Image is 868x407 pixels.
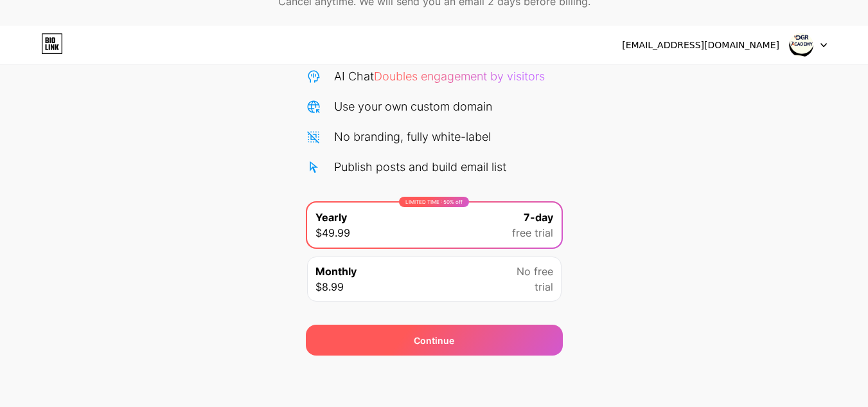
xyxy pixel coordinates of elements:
[414,334,454,347] span: Continue
[622,39,779,52] div: [EMAIL_ADDRESS][DOMAIN_NAME]
[334,98,492,115] div: Use your own custom domain
[789,33,813,57] img: dgracademy
[334,68,545,85] div: AI Chat
[315,210,347,225] span: Yearly
[315,225,350,240] span: $49.99
[524,210,553,225] span: 7-day
[399,197,469,207] div: LIMITED TIME : 50% off
[517,264,553,279] span: No free
[334,128,491,145] div: No branding, fully white-label
[535,279,553,294] span: trial
[315,264,357,279] span: Monthly
[512,225,553,240] span: free trial
[374,69,545,83] span: Doubles engagement by visitors
[334,158,506,176] div: Publish posts and build email list
[315,279,344,294] span: $8.99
